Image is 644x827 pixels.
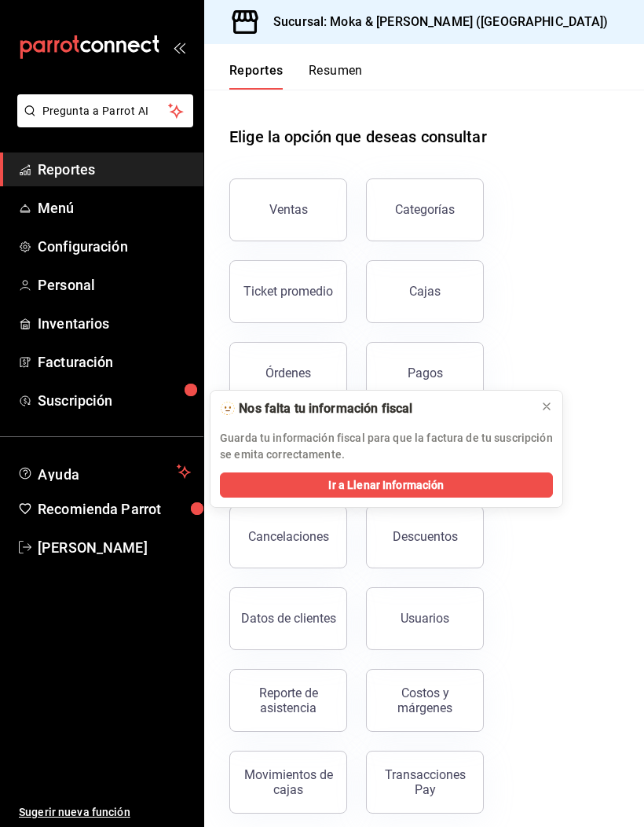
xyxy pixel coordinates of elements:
div: Categorías [395,202,455,217]
span: Ir a Llenar Información [328,477,444,494]
button: Datos de clientes [229,587,347,650]
a: Pregunta a Parrot AI [11,114,193,130]
button: Pregunta a Parrot AI [17,94,193,127]
div: Órdenes [265,366,311,380]
div: Reporte de asistencia [240,685,337,715]
button: Usuarios [366,587,484,650]
h1: Elige la opción que deseas consultar [229,125,487,149]
button: Ventas [229,178,347,241]
span: Inventarios [38,313,191,334]
span: Facturación [38,351,191,373]
button: Descuentos [366,505,484,568]
span: Pregunta a Parrot AI [42,103,169,119]
div: Costos y márgenes [376,685,474,715]
button: Órdenes [229,342,347,405]
div: Cajas [409,282,441,301]
span: Reportes [38,159,191,180]
span: Configuración [38,236,191,257]
button: Categorías [366,178,484,241]
span: Suscripción [38,390,191,411]
span: Ayuda [38,462,170,481]
div: Descuentos [393,529,458,544]
span: [PERSON_NAME] [38,537,191,558]
span: Sugerir nueva función [19,804,191,821]
button: Ticket promedio [229,260,347,323]
span: Menú [38,197,191,219]
button: Reportes [229,63,284,90]
button: Costos y márgenes [366,669,484,732]
h3: Sucursal: Moka & [PERSON_NAME] ([GEOGRAPHIC_DATA]) [261,13,609,31]
button: open_drawer_menu [173,41,185,53]
a: Cajas [366,260,484,323]
div: Ventas [269,202,308,217]
button: Resumen [309,63,363,90]
div: Pagos [408,366,443,380]
button: Ir a Llenar Información [220,472,553,498]
div: Movimientos de cajas [240,767,337,797]
span: Personal [38,274,191,296]
button: Cancelaciones [229,505,347,568]
div: Datos de clientes [241,611,336,626]
button: Pagos [366,342,484,405]
div: Usuarios [401,611,449,626]
div: Transacciones Pay [376,767,474,797]
div: Ticket promedio [243,284,333,299]
div: navigation tabs [229,63,363,90]
span: Recomienda Parrot [38,498,191,520]
button: Movimientos de cajas [229,751,347,814]
button: Transacciones Pay [366,751,484,814]
div: Cancelaciones [248,529,329,544]
div: 🫥 Nos falta tu información fiscal [220,400,528,417]
p: Guarda tu información fiscal para que la factura de tu suscripción se emita correctamente. [220,430,553,463]
button: Reporte de asistencia [229,669,347,732]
